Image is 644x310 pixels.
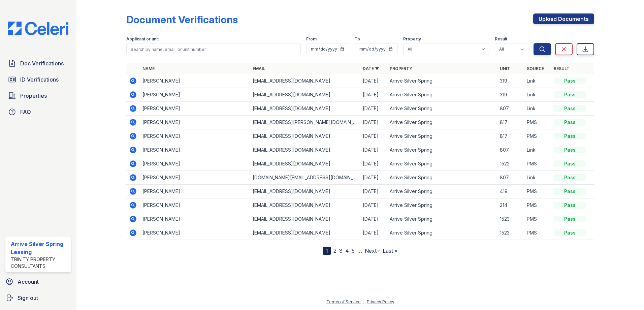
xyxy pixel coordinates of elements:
td: [DATE] [360,129,387,143]
td: [DATE] [360,102,387,116]
span: ID Verifications [20,75,59,84]
td: Arrive Silver Spring [387,157,497,171]
td: [PERSON_NAME] [140,88,250,102]
div: Pass [554,202,586,209]
div: Pass [554,174,586,181]
a: Privacy Policy [367,299,394,304]
td: Arrive Silver Spring [387,116,497,129]
a: ID Verifications [5,73,71,86]
td: [DATE] [360,143,387,157]
td: 214 [497,198,524,212]
td: 817 [497,116,524,129]
a: Doc Verifications [5,57,71,70]
td: [EMAIL_ADDRESS][DOMAIN_NAME] [250,198,360,212]
td: [EMAIL_ADDRESS][DOMAIN_NAME] [250,102,360,116]
span: Account [18,278,39,286]
a: 5 [352,247,355,254]
td: [EMAIL_ADDRESS][DOMAIN_NAME] [250,74,360,88]
td: [EMAIL_ADDRESS][PERSON_NAME][DOMAIN_NAME] [250,116,360,129]
td: Arrive Silver Spring [387,171,497,185]
td: 319 [497,88,524,102]
td: Arrive Silver Spring [387,88,497,102]
div: Pass [554,147,586,153]
a: Upload Documents [533,13,594,24]
a: Source [527,66,544,71]
td: Link [524,88,551,102]
td: [DATE] [360,198,387,212]
td: Arrive Silver Spring [387,129,497,143]
img: CE_Logo_Blue-a8612792a0a2168367f1c8372b55b34899dd931a85d93a1a3d3e32e68fde9ad4.png [3,22,74,35]
a: Property [390,66,412,71]
td: Arrive Silver Spring [387,185,497,198]
a: Date ▼ [363,66,379,71]
td: [EMAIL_ADDRESS][DOMAIN_NAME] [250,185,360,198]
div: Pass [554,119,586,126]
td: [EMAIL_ADDRESS][DOMAIN_NAME] [250,212,360,226]
td: PMS [524,116,551,129]
td: 807 [497,171,524,185]
div: Pass [554,216,586,222]
div: Arrive Silver Spring Leasing [11,240,68,256]
label: To [355,36,360,42]
a: FAQ [5,105,71,119]
td: Arrive Silver Spring [387,198,497,212]
td: [PERSON_NAME] [140,226,250,240]
td: 1522 [497,157,524,171]
label: Property [403,36,421,42]
td: [DATE] [360,171,387,185]
td: PMS [524,226,551,240]
div: Pass [554,105,586,112]
td: [DATE] [360,185,387,198]
td: PMS [524,157,551,171]
a: Result [554,66,570,71]
td: Arrive Silver Spring [387,102,497,116]
td: Link [524,143,551,157]
a: 4 [345,247,349,254]
span: FAQ [20,108,31,116]
div: | [363,299,364,304]
a: Next › [365,247,380,254]
a: Unit [500,66,510,71]
td: [PERSON_NAME] [140,143,250,157]
td: [DATE] [360,88,387,102]
a: Name [142,66,155,71]
td: 419 [497,185,524,198]
td: [EMAIL_ADDRESS][DOMAIN_NAME] [250,226,360,240]
label: Applicant or unit [126,36,159,42]
td: [PERSON_NAME] [140,102,250,116]
td: 817 [497,129,524,143]
td: [DATE] [360,157,387,171]
td: [DATE] [360,116,387,129]
div: Pass [554,160,586,167]
div: Pass [554,229,586,236]
a: Email [253,66,265,71]
div: Pass [554,133,586,139]
td: [DATE] [360,212,387,226]
a: Last » [383,247,397,254]
td: [PERSON_NAME] [140,212,250,226]
td: [EMAIL_ADDRESS][DOMAIN_NAME] [250,129,360,143]
td: [PERSON_NAME] III [140,185,250,198]
td: Arrive Silver Spring [387,74,497,88]
td: Link [524,171,551,185]
span: Properties [20,92,47,100]
td: 1523 [497,226,524,240]
td: PMS [524,212,551,226]
a: 3 [339,247,343,254]
span: Sign out [18,294,38,302]
td: [DATE] [360,74,387,88]
td: 807 [497,102,524,116]
a: Terms of Service [326,299,361,304]
label: From [306,36,317,42]
div: Document Verifications [126,13,238,26]
td: [PERSON_NAME] [140,129,250,143]
a: Sign out [3,291,74,305]
a: 2 [333,247,336,254]
td: Arrive Silver Spring [387,226,497,240]
td: 319 [497,74,524,88]
td: [PERSON_NAME] [140,198,250,212]
label: Result [495,36,507,42]
td: [DATE] [360,226,387,240]
a: Account [3,275,74,288]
